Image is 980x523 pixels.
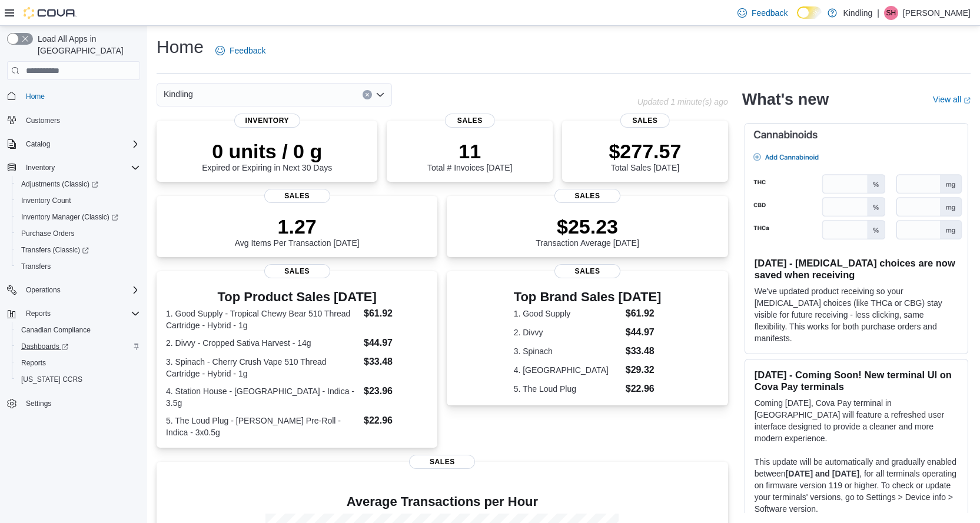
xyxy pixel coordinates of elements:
[514,308,621,319] dt: 1. Good Supply
[637,97,728,106] p: Updated 1 minute(s) ago
[755,257,958,281] h3: [DATE] - [MEDICAL_DATA] choices are now saved when receiving
[445,114,494,128] span: Sales
[16,356,51,370] a: Reports
[235,215,360,248] div: Avg Items Per Transaction [DATE]
[166,495,719,509] h4: Average Transactions per Hour
[21,88,140,103] span: Home
[26,92,45,101] span: Home
[514,345,621,357] dt: 3. Spinach
[514,383,621,395] dt: 5. The Loud Plug
[16,210,140,224] span: Inventory Manager (Classic)
[626,363,662,377] dd: $29.32
[16,243,94,257] a: Transfers (Classic)
[16,259,140,274] span: Transfers
[21,375,82,384] span: [US_STATE] CCRS
[12,209,145,225] a: Inventory Manager (Classic)
[626,382,662,396] dd: $22.96
[21,307,55,321] button: Reports
[21,397,56,411] a: Settings
[16,339,73,354] a: Dashboards
[12,338,145,355] a: Dashboards
[2,87,145,104] button: Home
[626,344,662,358] dd: $33.48
[264,264,330,278] span: Sales
[514,327,621,338] dt: 2. Divvy
[33,33,140,56] span: Load All Apps in [GEOGRAPHIC_DATA]
[264,189,330,203] span: Sales
[166,356,359,379] dt: 3. Spinach - Cherry Crush Vape 510 Thread Cartridge - Hybrid - 1g
[514,290,662,304] h3: Top Brand Sales [DATE]
[427,139,512,172] div: Total # Invoices [DATE]
[166,308,359,331] dt: 1. Good Supply - Tropical Chewy Bear 510 Thread Cartridge - Hybrid - 1g
[26,309,51,318] span: Reports
[12,225,145,242] button: Purchase Orders
[2,395,145,412] button: Settings
[21,161,59,175] button: Inventory
[884,6,898,20] div: Steph Heinke
[376,90,385,99] button: Open list of options
[21,179,98,189] span: Adjustments (Classic)
[26,163,55,172] span: Inventory
[752,7,788,19] span: Feedback
[933,95,971,104] a: View allExternal link
[16,339,140,354] span: Dashboards
[626,325,662,339] dd: $44.97
[234,114,300,128] span: Inventory
[609,139,681,163] p: $277.57
[364,414,428,428] dd: $22.96
[230,45,265,56] span: Feedback
[166,415,359,438] dt: 5. The Loud Plug - [PERSON_NAME] Pre-Roll - Indica - 3x0.5g
[21,89,49,104] a: Home
[364,384,428,398] dd: $23.96
[364,336,428,350] dd: $44.97
[12,322,145,338] button: Canadian Compliance
[21,307,140,321] span: Reports
[21,196,71,205] span: Inventory Count
[16,177,140,191] span: Adjustments (Classic)
[16,259,55,274] a: Transfers
[12,192,145,209] button: Inventory Count
[797,6,822,19] input: Dark Mode
[755,397,958,444] p: Coming [DATE], Cova Pay terminal in [GEOGRAPHIC_DATA] will feature a refreshed user interface des...
[2,112,145,129] button: Customers
[12,258,145,275] button: Transfers
[21,245,89,255] span: Transfers (Classic)
[21,342,68,351] span: Dashboards
[755,369,958,392] h3: [DATE] - Coming Soon! New terminal UI on Cova Pay terminals
[26,116,60,125] span: Customers
[16,194,140,208] span: Inventory Count
[903,6,971,20] p: [PERSON_NAME]
[202,139,332,163] p: 0 units / 0 g
[364,355,428,369] dd: $33.48
[202,139,332,172] div: Expired or Expiring in Next 30 Days
[843,6,872,20] p: Kindling
[26,399,51,408] span: Settings
[609,139,681,172] div: Total Sales [DATE]
[16,323,95,337] a: Canadian Compliance
[16,356,140,370] span: Reports
[536,215,639,248] div: Transaction Average [DATE]
[16,323,140,337] span: Canadian Compliance
[12,242,145,258] a: Transfers (Classic)
[554,189,620,203] span: Sales
[536,215,639,238] p: $25.23
[16,372,87,387] a: [US_STATE] CCRS
[2,136,145,152] button: Catalog
[21,212,118,222] span: Inventory Manager (Classic)
[21,396,140,411] span: Settings
[16,177,103,191] a: Adjustments (Classic)
[786,469,859,478] strong: [DATE] and [DATE]
[24,7,77,19] img: Cova
[157,35,204,59] h1: Home
[427,139,512,163] p: 11
[21,229,75,238] span: Purchase Orders
[364,307,428,321] dd: $61.92
[626,307,662,321] dd: $61.92
[886,6,896,20] span: SH
[964,97,971,104] svg: External link
[21,114,65,128] a: Customers
[16,226,140,241] span: Purchase Orders
[21,262,51,271] span: Transfers
[166,385,359,409] dt: 4. Station House - [GEOGRAPHIC_DATA] - Indica - 3.5g
[514,364,621,376] dt: 4. [GEOGRAPHIC_DATA]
